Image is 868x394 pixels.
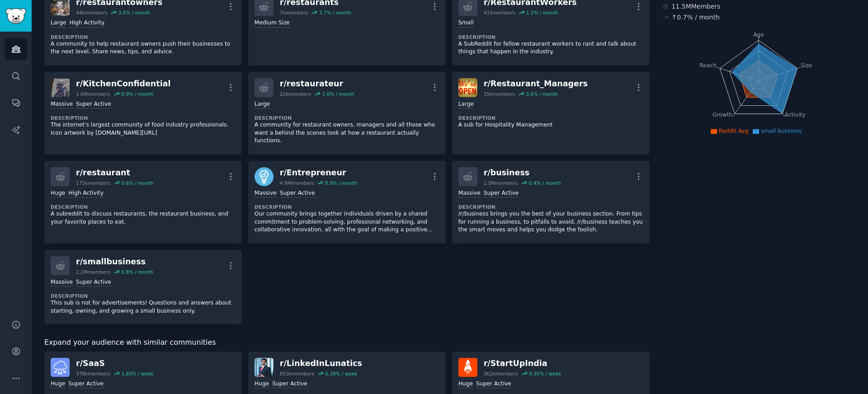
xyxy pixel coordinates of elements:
[44,337,216,348] span: Expand your audience with similar communities
[452,72,650,155] a: Restaurant_Managersr/Restaurant_Managers15kmembers3.6% / monthLargeDescriptionA sub for Hospitali...
[319,9,351,16] div: 3.7 % / month
[69,19,104,28] div: High Activity
[272,380,307,389] div: Super Active
[672,13,720,22] div: ↑ 0.7 % / month
[51,34,236,40] dt: Description
[51,189,65,198] div: Huge
[662,2,856,11] div: 11.5M Members
[44,72,242,155] a: KitchenConfidentialr/KitchenConfidential1.6Mmembers0.9% / monthMassiveSuper ActiveDescriptionThe ...
[76,269,110,275] div: 2.2M members
[719,128,749,134] span: Reddit Avg
[68,189,104,198] div: High Activity
[255,115,439,121] dt: Description
[753,32,764,38] tspan: Age
[248,72,446,155] a: r/restaurateur22kmembers1.6% / monthLargeDescriptionA community for restaurant owners, managers a...
[761,128,802,134] span: small business
[801,62,812,68] tspan: Size
[458,78,477,97] img: Restaurant_Managers
[476,380,511,389] div: Super Active
[529,180,561,186] div: 0.4 % / month
[51,40,236,56] p: A community to help restaurant owners push their businesses to the next level. Share news, tips, ...
[51,115,236,121] dt: Description
[458,210,643,234] p: /r/business brings you the best of your business section. From tips for running a business, to pi...
[322,91,354,97] div: 1.6 % / month
[76,100,111,109] div: Super Active
[255,204,439,210] dt: Description
[452,161,650,244] a: r/business2.5Mmembers0.4% / monthMassiveSuper ActiveDescription/r/business brings you the best of...
[484,167,561,178] div: r/ business
[526,9,558,16] div: 1.2 % / month
[5,8,26,24] img: GummySearch logo
[121,91,153,97] div: 0.9 % / month
[51,380,65,389] div: Huge
[458,189,481,198] div: Massive
[68,380,104,389] div: Super Active
[255,121,439,145] p: A community for restaurant owners, managers and all those who want a behind the scenes look at ho...
[51,19,66,28] div: Large
[76,256,153,267] div: r/ smallbusiness
[784,112,805,118] tspan: Activity
[699,62,717,68] tspan: Reach
[484,9,515,16] div: 433 members
[255,100,270,109] div: Large
[76,91,110,97] div: 1.6M members
[280,180,314,186] div: 4.9M members
[255,167,274,186] img: Entrepreneur
[51,210,236,226] p: A subreddit to discuss restaurants, the restaurant business, and your favorite places to eat.
[526,91,558,97] div: 3.6 % / month
[76,358,154,369] div: r/ SaaS
[280,371,314,377] div: 853k members
[458,121,643,129] p: A sub for Hospitality Management
[484,358,561,369] div: r/ StartUpIndia
[484,371,518,377] div: 362k members
[484,78,588,89] div: r/ Restaurant_Managers
[484,189,519,198] div: Super Active
[255,380,269,389] div: Huge
[458,19,474,28] div: Small
[121,180,153,186] div: 0.6 % / month
[458,34,643,40] dt: Description
[51,293,236,299] dt: Description
[255,358,274,377] img: LinkedInLunatics
[51,204,236,210] dt: Description
[76,9,107,16] div: 44k members
[280,189,315,198] div: Super Active
[44,250,242,325] a: r/smallbusiness2.2Mmembers0.8% / monthMassiveSuper ActiveDescriptionThis sub is not for advertise...
[325,180,357,186] div: 0.9 % / month
[280,167,357,178] div: r/ Entrepreneur
[458,40,643,56] p: A SubReddit for fellow restaurant workers to rant and talk about things that happen in the industry.
[121,269,153,275] div: 0.8 % / month
[51,358,70,377] img: SaaS
[255,19,290,28] div: Medium Size
[51,278,73,287] div: Massive
[76,371,110,377] div: 378k members
[44,161,242,244] a: r/restaurant175kmembers0.6% / monthHugeHigh ActivityDescriptionA subreddit to discuss restaurants...
[255,210,439,234] p: Our community brings together individuals driven by a shared commitment to problem-solving, profe...
[458,380,473,389] div: Huge
[118,9,151,16] div: 3.0 % / month
[325,371,357,377] div: 0.39 % / week
[280,91,311,97] div: 22k members
[484,91,515,97] div: 15k members
[76,78,170,89] div: r/ KitchenConfidential
[76,278,111,287] div: Super Active
[280,9,308,16] div: 7k members
[51,100,73,109] div: Massive
[255,189,277,198] div: Massive
[458,115,643,121] dt: Description
[712,112,732,118] tspan: Growth
[76,180,110,186] div: 175k members
[121,371,153,377] div: 1.83 % / week
[248,161,446,244] a: Entrepreneurr/Entrepreneur4.9Mmembers0.9% / monthMassiveSuper ActiveDescriptionOur community brin...
[484,180,518,186] div: 2.5M members
[458,100,474,109] div: Large
[529,371,561,377] div: 0.35 % / week
[51,78,70,97] img: KitchenConfidential
[51,299,236,315] p: This sub is not for advertisements! Questions and answers about starting, owning, and growing a s...
[458,204,643,210] dt: Description
[280,78,354,89] div: r/ restaurateur
[76,167,153,178] div: r/ restaurant
[458,358,477,377] img: StartUpIndia
[51,121,236,137] p: The internet's largest community of food industry professionals. Icon artwork by [DOMAIN_NAME][URL]
[280,358,362,369] div: r/ LinkedInLunatics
